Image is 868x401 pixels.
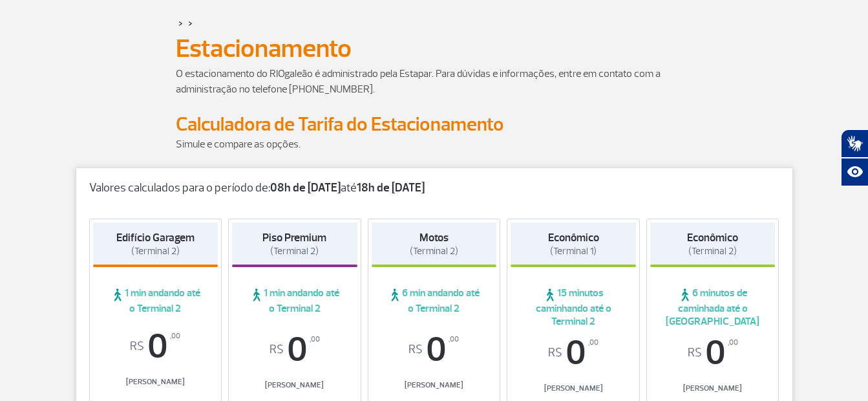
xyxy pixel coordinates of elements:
span: 0 [650,336,776,371]
sup: ,00 [588,336,598,350]
sup: ,00 [170,329,180,343]
h2: Calculadora de Tarifa do Estacionamento [176,113,693,136]
sup: R$ [548,346,562,360]
span: (Terminal 2) [688,245,737,257]
span: (Terminal 2) [270,245,319,257]
strong: 18h de [DATE] [357,180,425,195]
strong: Econômico [687,231,738,244]
p: Simule e compare as opções. [176,136,693,152]
strong: Edifício Garagem [116,231,195,244]
p: Valores calculados para o período de: até [89,181,779,195]
span: (Terminal 2) [410,245,458,257]
span: 15 minutos caminhando até o Terminal 2 [511,287,636,328]
a: > [188,16,193,30]
span: (Terminal 2) [131,245,180,257]
strong: Piso Premium [262,231,326,244]
sup: R$ [130,340,144,354]
h1: Estacionamento [176,38,693,60]
span: 0 [93,329,218,364]
span: 0 [372,332,497,367]
span: [PERSON_NAME] [232,380,357,390]
span: 0 [232,332,357,367]
sup: R$ [688,346,702,360]
sup: R$ [408,343,423,357]
span: [PERSON_NAME] [511,384,636,393]
span: 1 min andando até o Terminal 2 [93,287,218,315]
button: Abrir recursos assistivos. [841,158,868,186]
p: O estacionamento do RIOgaleão é administrado pela Estapar. Para dúvidas e informações, entre em c... [176,66,693,97]
span: 6 minutos de caminhada até o [GEOGRAPHIC_DATA] [650,287,776,328]
span: 6 min andando até o Terminal 2 [372,287,497,315]
sup: ,00 [728,336,738,350]
strong: Motos [419,231,449,244]
span: [PERSON_NAME] [650,384,776,393]
span: (Terminal 1) [550,245,597,257]
strong: Econômico [548,231,599,244]
button: Abrir tradutor de língua de sinais. [841,129,868,158]
div: Plugin de acessibilidade da Hand Talk. [841,129,868,186]
sup: ,00 [449,332,459,347]
sup: R$ [270,343,284,357]
span: 1 min andando até o Terminal 2 [232,287,357,315]
sup: ,00 [310,332,320,347]
strong: 08h de [DATE] [270,180,341,195]
span: 0 [511,336,636,371]
span: [PERSON_NAME] [93,377,218,387]
a: > [178,16,183,30]
span: [PERSON_NAME] [372,380,497,390]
